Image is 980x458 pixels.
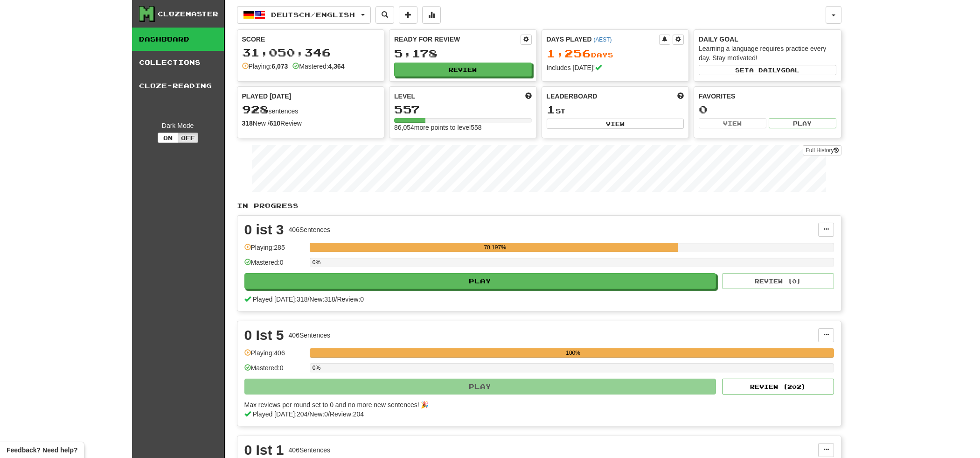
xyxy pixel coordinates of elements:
[158,9,218,19] div: Clozemaster
[289,445,331,455] div: 406 Sentences
[699,92,836,101] div: Favorites
[271,63,288,70] strong: 6,073
[242,103,269,116] span: 928
[547,103,556,116] span: 1
[244,443,284,457] div: 0 Ist 1
[237,6,371,24] button: Deutsch/English
[547,47,591,60] span: 1,256
[132,28,224,51] a: Dashboard
[237,201,841,211] p: In Progress
[394,63,532,77] button: Review
[292,62,344,71] div: Mastered:
[252,296,307,303] span: Played [DATE]: 318
[132,51,224,74] a: Collections
[394,48,532,59] div: 5,178
[699,65,836,75] button: Seta dailygoal
[244,243,305,258] div: Playing: 285
[547,119,684,129] button: View
[244,328,284,342] div: 0 Ist 5
[242,92,292,101] span: Played [DATE]
[309,296,335,303] span: New: 318
[244,223,284,237] div: 0 ist 3
[270,120,280,127] strong: 610
[394,123,532,132] div: 86,054 more points to level 558
[244,273,716,289] button: Play
[394,35,521,44] div: Ready for Review
[699,118,766,128] button: View
[242,62,288,71] div: Playing:
[244,379,716,395] button: Play
[242,120,253,127] strong: 318
[699,44,836,63] div: Learning a language requires practice every day. Stay motivated!
[244,400,828,409] div: Max reviews per round set to 0 and no more new sentences! 🎉
[313,243,678,252] div: 70.197%
[328,63,345,70] strong: 4,364
[769,118,836,128] button: Play
[394,92,415,101] span: Level
[289,225,331,234] div: 406 Sentences
[699,35,836,44] div: Daily Goal
[337,296,364,303] span: Review: 0
[399,6,417,24] button: Add sentence to collection
[330,410,364,418] span: Review: 204
[375,6,394,24] button: Search sentences
[158,133,178,143] button: On
[132,74,224,98] a: Cloze-Reading
[749,67,781,73] span: a daily
[242,104,380,116] div: sentences
[803,145,841,155] a: Full History
[307,410,309,418] span: /
[242,119,380,128] div: New / Review
[242,35,380,44] div: Score
[422,6,441,24] button: More stats
[547,63,684,72] div: Includes [DATE]!
[722,273,834,289] button: Review (0)
[525,92,532,101] span: Score more points to level up
[7,445,77,455] span: Open feedback widget
[547,35,660,44] div: Days Played
[309,410,328,418] span: New: 0
[547,48,684,60] div: Day s
[313,348,834,358] div: 100%
[335,296,337,303] span: /
[242,47,380,58] div: 31,050,346
[289,331,331,340] div: 406 Sentences
[139,121,217,130] div: Dark Mode
[394,104,532,115] div: 557
[307,296,309,303] span: /
[547,104,684,116] div: st
[328,410,330,418] span: /
[178,133,198,143] button: Off
[722,379,834,395] button: Review (202)
[244,348,305,364] div: Playing: 406
[244,258,305,273] div: Mastered: 0
[271,11,355,19] span: Deutsch / English
[677,92,684,101] span: This week in points, UTC
[699,104,836,115] div: 0
[593,36,612,43] a: (AEST)
[547,92,598,101] span: Leaderboard
[252,410,307,418] span: Played [DATE]: 204
[244,363,305,379] div: Mastered: 0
